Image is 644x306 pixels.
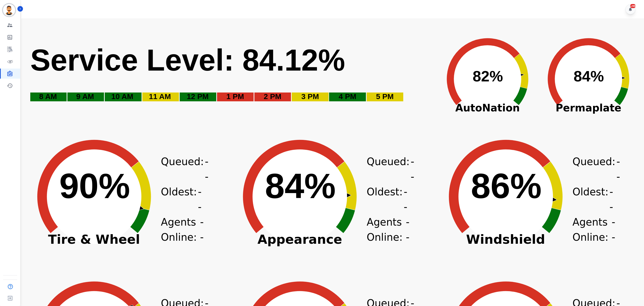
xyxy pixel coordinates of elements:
[367,154,405,184] div: Queued:
[574,68,604,85] text: 84%
[161,154,199,184] div: Queued:
[339,92,356,101] text: 4 PM
[630,4,636,8] div: +99
[406,215,410,245] span: --
[411,154,414,184] span: --
[573,215,615,245] div: Agents Online:
[59,166,130,206] text: 90%
[25,237,164,242] span: Tire & Wheel
[149,92,171,101] text: 11 AM
[573,154,610,184] div: Queued:
[161,184,199,215] div: Oldest:
[436,237,575,242] span: Windshield
[30,43,345,77] text: Service Level: 84.12%
[205,154,208,184] span: --
[30,42,434,109] svg: Service Level: 0%
[76,92,94,101] text: 9 AM
[39,92,57,101] text: 8 AM
[367,215,410,245] div: Agents Online:
[111,92,133,101] text: 10 AM
[612,215,615,245] span: --
[538,100,639,115] span: Permaplate
[609,184,613,215] span: --
[265,166,336,206] text: 84%
[226,92,244,101] text: 1 PM
[404,184,407,215] span: --
[471,166,542,206] text: 86%
[376,92,394,101] text: 5 PM
[264,92,281,101] text: 2 PM
[187,92,209,101] text: 12 PM
[301,92,319,101] text: 3 PM
[200,215,204,245] span: --
[198,184,201,215] span: --
[473,68,503,85] text: 82%
[616,154,620,184] span: --
[230,237,369,242] span: Appearance
[3,4,15,16] img: Bordered avatar
[437,100,538,115] span: AutoNation
[161,215,204,245] div: Agents Online:
[573,184,610,215] div: Oldest:
[367,184,405,215] div: Oldest:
